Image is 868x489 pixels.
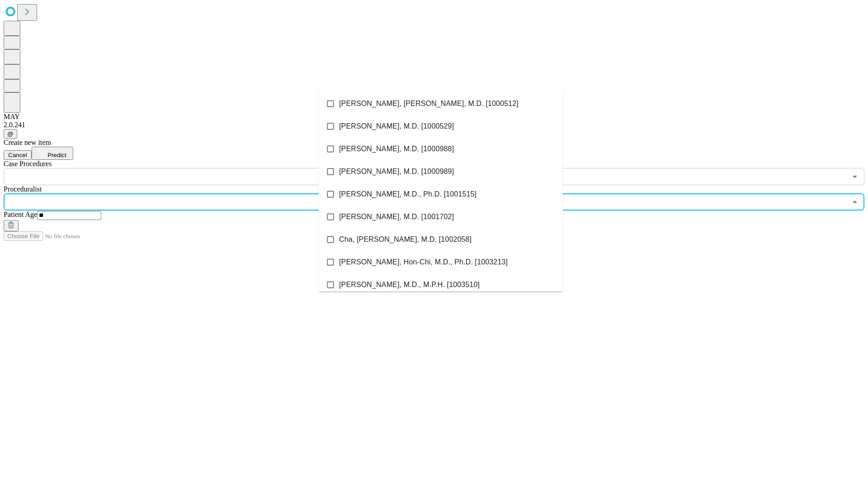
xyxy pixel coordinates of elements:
[849,170,861,183] button: Open
[4,211,37,218] span: Patient Age
[339,189,476,200] span: [PERSON_NAME], M.D., Ph.D. [1001515]
[4,121,864,129] div: 2.0.241
[339,211,454,222] span: [PERSON_NAME], M.D. [1001702]
[339,166,454,177] span: [PERSON_NAME], M.D. [1000989]
[339,144,454,154] span: [PERSON_NAME], M.D. [1000988]
[339,121,454,132] span: [PERSON_NAME], M.D. [1000529]
[7,130,14,137] span: @
[4,150,32,160] button: Cancel
[849,196,861,208] button: Close
[4,129,17,139] button: @
[4,139,51,146] span: Create new item
[4,160,52,168] span: Scheduled Procedure
[4,113,864,121] div: MAY
[339,234,472,245] span: Cha, [PERSON_NAME], M.D. [1002058]
[8,152,27,158] span: Cancel
[339,257,508,268] span: [PERSON_NAME], Hon-Chi, M.D., Ph.D. [1003213]
[47,152,66,158] span: Predict
[339,279,480,290] span: [PERSON_NAME], M.D., M.P.H. [1003510]
[32,147,73,160] button: Predict
[4,185,42,193] span: Proceduralist
[339,98,519,109] span: [PERSON_NAME], [PERSON_NAME], M.D. [1000512]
